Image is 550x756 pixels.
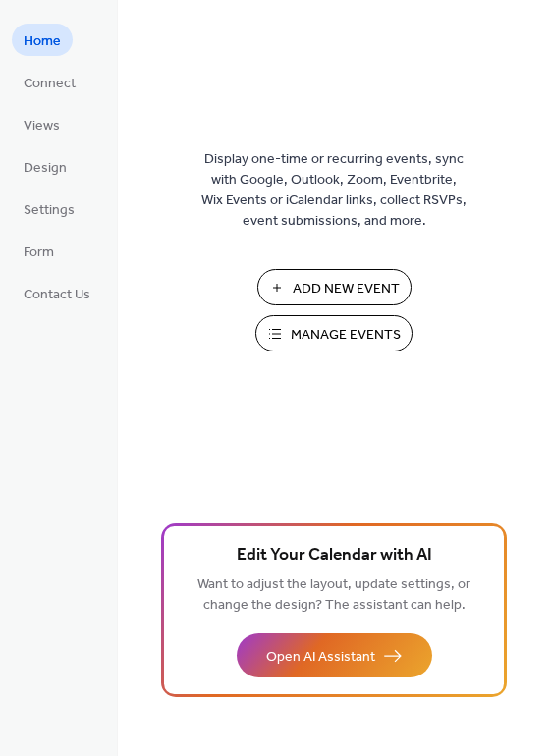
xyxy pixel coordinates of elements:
span: Form [24,243,54,263]
span: Add New Event [293,279,400,299]
span: Connect [24,74,76,94]
span: Open AI Assistant [266,647,375,668]
span: Edit Your Calendar with AI [237,542,432,569]
a: Form [12,235,66,267]
a: Views [12,108,72,140]
a: Design [12,150,79,183]
span: Manage Events [291,325,401,346]
span: Contact Us [24,285,90,305]
button: Open AI Assistant [237,633,432,677]
a: Contact Us [12,277,102,309]
span: Views [24,116,60,136]
span: Display one-time or recurring events, sync with Google, Outlook, Zoom, Eventbrite, Wix Events or ... [201,149,467,232]
span: Want to adjust the layout, update settings, or change the design? The assistant can help. [197,571,470,619]
button: Manage Events [255,315,412,351]
a: Connect [12,66,87,98]
button: Add New Event [257,269,412,305]
span: Home [24,31,61,52]
a: Home [12,24,73,56]
span: Design [24,158,67,179]
span: Settings [24,200,75,221]
a: Settings [12,192,86,225]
